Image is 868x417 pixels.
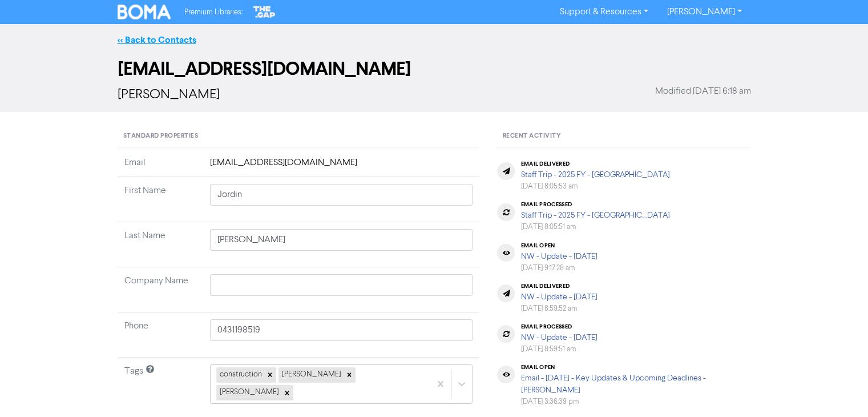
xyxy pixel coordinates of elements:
[520,201,669,208] div: email processed
[496,126,750,147] div: Recent Activity
[118,126,480,147] div: Standard Properties
[520,293,597,301] a: NW - Update - [DATE]
[203,156,480,177] td: [EMAIL_ADDRESS][DOMAIN_NAME]
[118,88,220,102] span: [PERSON_NAME]
[520,364,750,371] div: email open
[118,58,751,80] h2: [EMAIL_ADDRESS][DOMAIN_NAME]
[811,362,868,417] iframe: Chat Widget
[520,181,669,192] div: [DATE] 8:05:53 am
[252,5,277,19] img: The Gap
[520,344,597,355] div: [DATE] 8:59:51 am
[118,156,203,177] td: Email
[520,396,750,407] div: [DATE] 3:36:39 pm
[520,242,597,249] div: email open
[655,85,751,98] span: Modified [DATE] 6:18 am
[520,263,597,274] div: [DATE] 9:17:28 am
[278,367,343,382] div: [PERSON_NAME]
[520,283,597,290] div: email delivered
[520,222,669,232] div: [DATE] 8:05:51 am
[657,3,750,21] a: [PERSON_NAME]
[118,34,196,46] a: << Back to Contacts
[520,171,669,179] a: Staff Trip - 2025 FY - [GEOGRAPHIC_DATA]
[520,252,597,260] a: NW - Update - [DATE]
[118,5,171,19] img: BOMA Logo
[520,374,705,394] a: Email - [DATE] - Key Updates & Upcoming Deadlines - [PERSON_NAME]
[520,323,597,330] div: email processed
[520,211,669,219] a: Staff Trip - 2025 FY - [GEOGRAPHIC_DATA]
[520,334,597,342] a: NW - Update - [DATE]
[118,222,203,267] td: Last Name
[118,267,203,312] td: Company Name
[118,177,203,222] td: First Name
[520,303,597,314] div: [DATE] 8:59:52 am
[551,3,657,21] a: Support & Resources
[118,312,203,358] td: Phone
[216,385,281,400] div: [PERSON_NAME]
[520,161,669,167] div: email delivered
[184,9,243,16] span: Premium Libraries:
[216,367,264,382] div: construction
